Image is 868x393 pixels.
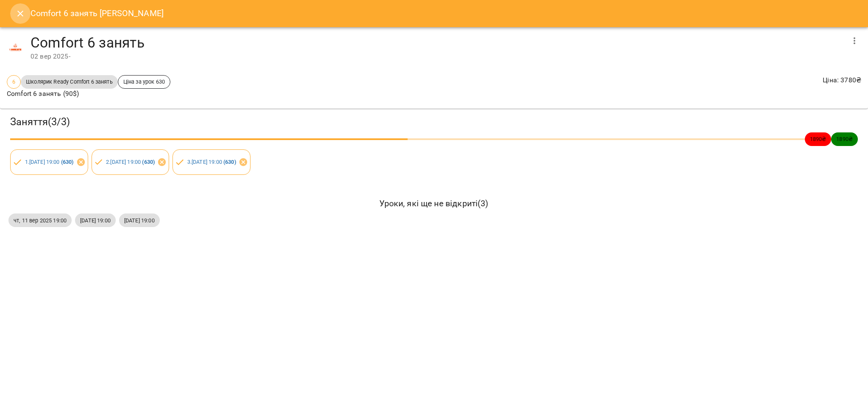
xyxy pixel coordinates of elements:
[75,216,116,225] span: [DATE] 19:00
[7,89,170,99] p: Comfort 6 занять (90$)
[142,159,155,165] b: ( 630 )
[31,51,844,62] div: 02 вер 2025 -
[61,159,74,165] b: ( 630 )
[25,159,74,165] a: 1.[DATE] 19:00 (630)
[8,216,72,225] span: чт, 11 вер 2025 19:00
[31,34,844,51] h4: Comfort 6 занять
[805,135,832,143] span: 1890 ₴
[10,3,31,24] button: Close
[187,159,236,165] a: 3.[DATE] 19:00 (630)
[31,7,164,20] h6: Comfort 6 занять [PERSON_NAME]
[8,197,860,210] h6: Уроки, які ще не відкриті ( 3 )
[823,75,861,85] p: Ціна : 3780 ₴
[7,78,20,86] span: 6
[119,216,160,225] span: [DATE] 19:00
[21,78,118,86] span: Школярик Ready Comfort 6 занять
[10,149,88,175] div: 1.[DATE] 19:00 (630)
[92,149,170,175] div: 2.[DATE] 19:00 (630)
[7,39,24,56] img: 86f377443daa486b3a215227427d088a.png
[223,159,236,165] b: ( 630 )
[106,159,155,165] a: 2.[DATE] 19:00 (630)
[118,78,170,86] span: Ціна за урок 630
[172,149,250,175] div: 3.[DATE] 19:00 (630)
[10,115,858,129] h3: Заняття ( 3 / 3 )
[831,135,858,143] span: 1890 ₴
